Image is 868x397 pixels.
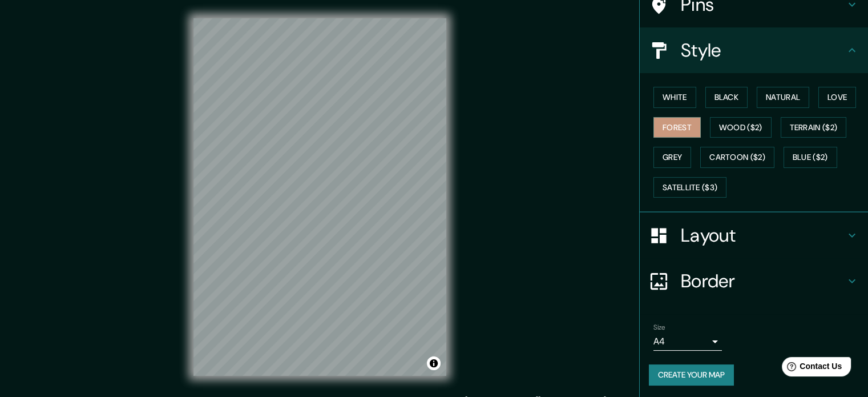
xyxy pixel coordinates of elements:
div: Border [640,258,868,304]
div: A4 [653,332,722,351]
button: Forest [653,117,701,138]
button: Love [818,87,856,108]
button: Satellite ($3) [653,177,726,198]
button: Natural [757,87,809,108]
h4: Layout [681,224,845,247]
h4: Style [681,39,845,62]
h4: Border [681,270,845,292]
button: Create your map [649,364,734,386]
button: Toggle attribution [427,356,441,370]
canvas: Map [193,18,446,376]
button: White [653,87,696,108]
iframe: Help widget launcher [766,352,855,384]
button: Black [705,87,748,108]
button: Terrain ($2) [781,117,847,138]
div: Style [640,27,868,73]
div: Layout [640,212,868,258]
button: Blue ($2) [784,147,837,168]
label: Size [653,323,665,332]
button: Cartoon ($2) [700,147,774,168]
button: Grey [653,147,691,168]
button: Wood ($2) [710,117,772,138]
